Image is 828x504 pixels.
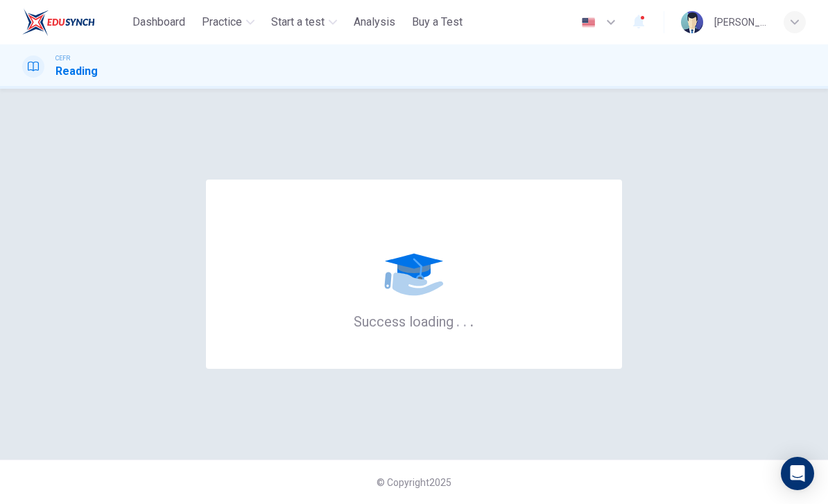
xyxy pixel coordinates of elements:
[463,309,467,331] h6: .
[412,14,463,31] span: Buy a Test
[266,10,343,35] button: Start a test
[354,312,474,330] h6: Success loading
[781,457,814,490] div: Open Intercom Messenger
[406,10,468,35] button: Buy a Test
[456,309,460,331] h6: .
[580,17,597,28] img: en
[196,10,260,35] button: Practice
[22,8,95,36] img: ELTC logo
[55,63,98,80] h1: Reading
[348,10,401,35] button: Analysis
[127,10,191,35] button: Dashboard
[132,14,185,31] span: Dashboard
[202,14,242,31] span: Practice
[714,14,767,31] div: [PERSON_NAME]
[469,309,474,331] h6: .
[271,14,325,31] span: Start a test
[354,14,395,31] span: Analysis
[377,477,451,488] span: © Copyright 2025
[22,8,127,36] a: ELTC logo
[55,53,70,63] span: CEFR
[681,11,703,33] img: Profile picture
